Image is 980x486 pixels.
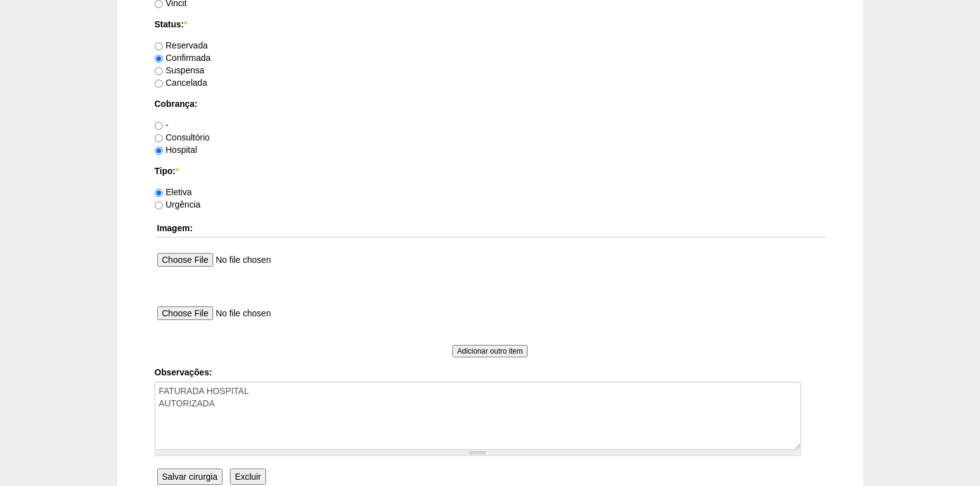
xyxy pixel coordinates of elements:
input: Adicionar outro item [452,345,528,357]
input: Confirmada [155,55,163,63]
label: Reservada [155,40,208,50]
input: - [155,122,163,130]
label: Hospital [155,145,198,155]
label: Tipo: [155,165,826,177]
input: Salvar cirurgia [157,469,222,485]
label: Cobrança: [155,98,826,110]
label: - [155,120,169,130]
label: Suspensa [155,65,204,75]
input: Consultório [155,134,163,142]
input: Hospital [155,147,163,155]
label: Status: [155,18,826,30]
th: Imagem: [155,219,826,237]
input: Eletiva [155,189,163,197]
input: Excluir [230,469,266,485]
span: Este campo é obrigatório. [184,19,187,29]
input: Cancelada [155,80,163,88]
input: Urgência [155,201,163,209]
span: Este campo é obrigatório. [175,166,178,176]
input: Suspensa [155,67,163,75]
input: Reservada [155,42,163,50]
textarea: FATURADA HOSPITAL AUTORIZADA [155,382,801,450]
label: Eletiva [155,187,192,197]
label: Confirmada [155,53,211,63]
label: Cancelada [155,78,208,88]
label: Observações: [155,366,826,378]
label: Urgência [155,199,201,209]
label: Consultório [155,132,210,142]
